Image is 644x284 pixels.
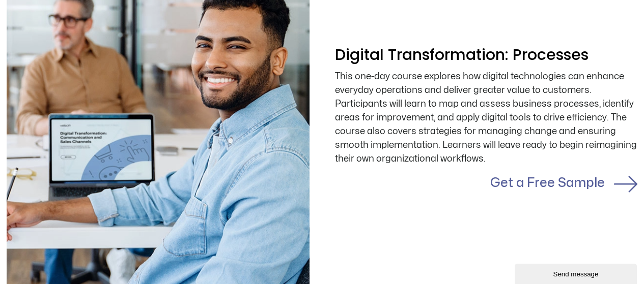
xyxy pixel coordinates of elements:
h2: Digital Transformation: Processes [335,45,638,65]
div: This one-day course explores how digital technologies can enhance everyday operations and deliver... [335,70,638,166]
a: Get a Free Sample [490,177,605,189]
iframe: chat widget [515,262,639,284]
a: Get a Free Sample [612,171,638,196]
